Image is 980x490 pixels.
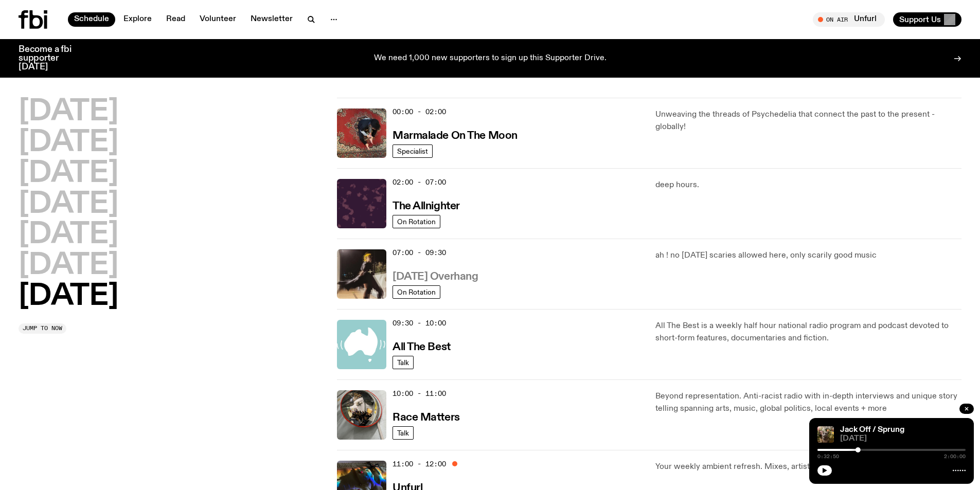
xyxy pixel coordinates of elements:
[160,12,191,27] a: Read
[19,282,118,311] button: [DATE]
[655,320,961,344] p: All The Best is a weekly half hour national radio program and podcast devoted to short-form featu...
[393,389,446,398] span: 10:00 - 11:00
[899,15,941,24] span: Support Us
[393,340,451,353] a: All The Best
[397,358,409,366] span: Talk
[817,454,839,459] span: 0:32:50
[393,269,478,282] a: [DATE] Overhang
[655,179,961,191] p: deep hours.
[337,390,386,440] img: A photo of the Race Matters team taken in a rear view or "blindside" mirror. A bunch of people of...
[397,147,428,155] span: Specialist
[840,435,966,443] span: [DATE]
[193,12,242,27] a: Volunteer
[393,144,433,158] a: Specialist
[393,459,446,469] span: 11:00 - 12:00
[393,177,446,187] span: 02:00 - 07:00
[117,12,158,27] a: Explore
[19,221,118,249] button: [DATE]
[393,410,460,423] a: Race Matters
[655,390,961,415] p: Beyond representation. Anti-racist radio with in-depth interviews and unique story telling spanni...
[393,285,440,299] a: On Rotation
[393,342,451,353] h3: All The Best
[337,108,386,158] img: Tommy - Persian Rug
[23,325,62,331] span: Jump to now
[374,54,607,63] p: We need 1,000 new supporters to sign up this Supporter Drive.
[393,107,446,117] span: 00:00 - 02:00
[19,98,118,126] button: [DATE]
[19,129,118,157] button: [DATE]
[893,12,961,27] button: Support Us
[19,159,118,188] button: [DATE]
[397,217,436,225] span: On Rotation
[840,426,904,434] a: Jack Off / Sprung
[19,190,118,219] button: [DATE]
[397,429,409,437] span: Talk
[393,412,460,423] h3: Race Matters
[19,45,84,71] h3: Become a fbi supporter [DATE]
[393,129,518,141] a: Marmalade On The Moon
[397,288,436,296] span: On Rotation
[393,426,414,440] a: Talk
[944,454,966,459] span: 2:00:00
[655,249,961,262] p: ah ! no [DATE] scaries allowed here, only scarily good music
[817,426,834,443] img: A grey cat sitting on a table facing the camera, surrounded by bouquets of flowers.
[655,108,961,133] p: Unweaving the threads of Psychedelia that connect the past to the present - globally!
[68,12,115,27] a: Schedule
[393,131,518,141] h3: Marmalade On The Moon
[393,248,446,258] span: 07:00 - 09:30
[393,201,460,212] h3: The Allnighter
[655,461,961,473] p: Your weekly ambient refresh. Mixes, artist interviews and dreamy, celestial music.
[393,318,446,328] span: 09:30 - 10:00
[393,271,478,282] h3: [DATE] Overhang
[393,215,440,228] a: On Rotation
[393,356,414,369] a: Talk
[244,12,299,27] a: Newsletter
[19,251,118,280] button: [DATE]
[19,323,66,334] button: Jump to now
[393,199,460,212] a: The Allnighter
[813,12,885,27] button: On AirUnfurl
